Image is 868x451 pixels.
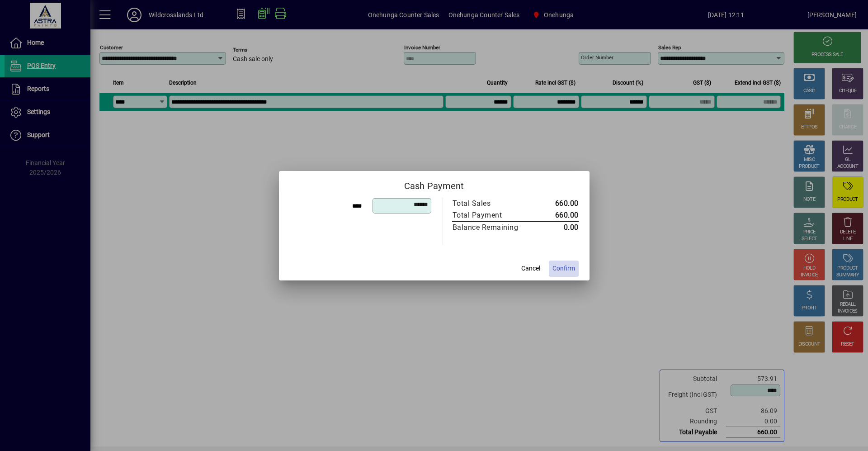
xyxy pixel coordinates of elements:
span: Cancel [521,264,540,273]
button: Cancel [516,261,545,277]
td: 0.00 [538,221,579,233]
div: Balance Remaining [453,222,528,233]
button: Confirm [549,261,579,277]
h2: Cash Payment [279,171,590,197]
td: Total Sales [452,198,538,209]
td: Total Payment [452,209,538,222]
span: Confirm [552,264,575,273]
td: 660.00 [538,209,579,222]
td: 660.00 [538,198,579,209]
